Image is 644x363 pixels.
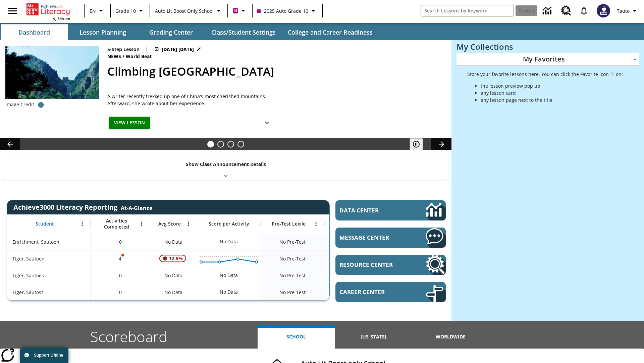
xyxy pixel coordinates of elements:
[162,46,194,53] span: [DATE] [DATE]
[137,219,147,229] button: Open Menu
[119,272,122,279] span: 0
[3,1,22,21] button: Open side menu
[107,46,140,53] p: 5-Step Lesson
[339,206,403,214] span: Data Center
[183,219,194,229] button: Open Menu
[26,3,70,16] a: Home
[575,2,593,19] a: Notifications
[216,235,241,248] div: No Data, Enrichment, Sautoen
[421,5,514,16] input: search field
[91,250,150,267] div: 4, One or more Activity scores may be invalid., Tiger, Sautoen
[279,238,306,245] span: No Pre-Test, Enrichment, Sautoen
[279,255,306,262] span: No Pre-Test, Tiger, Sautoen
[410,138,423,150] button: Pause
[230,5,250,17] button: Boost Class color is violet red. Change class color
[410,138,430,150] div: Pause
[87,5,108,17] button: Language: EN, Select a language
[12,289,44,296] span: Tiger, Sautoss
[150,284,197,300] div: No Data, Tiger, Sautoss
[209,221,249,227] span: Score per Activity
[279,289,306,296] span: No Pre-Test, Tiger, Sautoss
[152,5,225,17] button: School: Auto Lit Boost only School, Select your school
[12,238,59,245] span: Enrichment, Sautoen
[206,24,281,40] button: Class/Student Settings
[335,200,446,220] a: Data Center
[115,7,136,14] span: Grade 10
[339,288,406,296] span: Career Center
[539,2,557,20] a: Data Center
[107,63,443,80] h2: Climbing Mount Tai
[597,4,610,17] img: Avatar
[216,269,241,282] div: No Data, Tiger, Sautoes
[5,101,34,108] p: Image Credit
[3,157,448,180] div: Show Class Announcement Details
[339,234,406,241] span: Message Center
[91,267,150,284] div: 0, Tiger, Sautoes
[324,267,388,284] div: No Data, Tiger, Sautoes
[272,221,306,227] span: Pre-Test Lexile
[122,53,124,59] span: /
[258,325,335,349] button: School
[26,2,70,21] div: Home
[557,2,575,20] a: Resource Center, Will open in new tab
[207,141,214,148] button: Slide 1 Climbing Mount Tai
[34,99,48,111] button: Credit for photo and all related images: Public Domain/Charlie Fong
[166,252,185,265] span: 12.5%
[217,141,224,148] button: Slide 2 Defining Our Government's Purpose
[1,24,68,40] button: Dashboard
[457,53,639,66] div: My Favorites
[13,203,152,212] span: Achieve3000 Literacy Reporting
[324,233,388,250] div: No Data, Enrichment, Sautoen
[311,219,321,229] button: Open Menu
[36,221,54,227] span: Student
[431,138,451,150] button: Lesson carousel, Next
[107,93,275,107] div: A writer recently trekked up one of China's most cherished mountains. Afterward, she wrote about ...
[279,272,306,279] span: No Pre-Test, Tiger, Sautoes
[257,7,308,14] span: 2025 Auto Grade 10
[69,24,136,40] button: Lesson Planning
[467,71,623,78] p: Store your favorite lessons here. You can click the Favorite icon ♡ on:
[216,285,241,299] div: No Data, Tiger, Sautoss
[158,221,181,227] span: Avg Score
[335,282,446,302] a: Career Center
[5,46,99,99] img: 6000 stone steps to climb Mount Tai in Chinese countryside
[335,325,412,349] button: [US_STATE]
[335,228,446,248] a: Message Center
[335,255,446,275] a: Resource Center, Will open in new tab
[161,235,186,249] span: No Data
[617,7,630,14] span: Tauto
[282,24,378,40] button: College and Career Readiness
[12,272,44,279] span: Tiger, Sautoes
[153,46,203,53] button: Jul 22 - Jun 30 Choose Dates
[126,53,153,60] span: World Beat
[138,24,205,40] button: Grading Center
[113,5,148,17] button: Grade: Grade 10, Select a grade
[91,284,150,300] div: 0, Tiger, Sautoss
[150,267,197,284] div: No Data, Tiger, Sautoes
[593,2,614,19] button: Select a new avatar
[118,255,123,262] p: 4
[107,53,122,60] span: News
[339,261,406,269] span: Resource Center
[324,284,388,300] div: No Data, Tiger, Sautoss
[457,42,639,51] h3: My Collections
[52,16,70,21] span: NJ Edition
[150,250,197,267] div: , 12.5%, Attention! This student's Average First Try Score of 12.5% is below 65%, Tiger, Sautoen
[119,289,122,296] span: 0
[412,325,489,349] button: Worldwide
[186,161,266,168] p: Show Class Announcement Details
[155,7,214,14] span: Auto Lit Boost only School
[481,89,623,96] li: any lesson card
[614,5,641,17] button: Profile/Settings
[481,96,623,104] li: any lesson page next to the title
[90,7,96,14] span: EN
[121,203,152,212] div: At-A-Glance
[150,233,197,250] div: No Data, Enrichment, Sautoen
[161,269,186,282] span: No Data
[91,233,150,250] div: 0, Enrichment, Sautoen
[77,219,87,229] button: Open Menu
[94,218,139,230] span: Activities Completed
[481,82,623,89] li: the lesson preview pop up
[255,5,320,17] button: Class: 2025 Auto Grade 10, Select your class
